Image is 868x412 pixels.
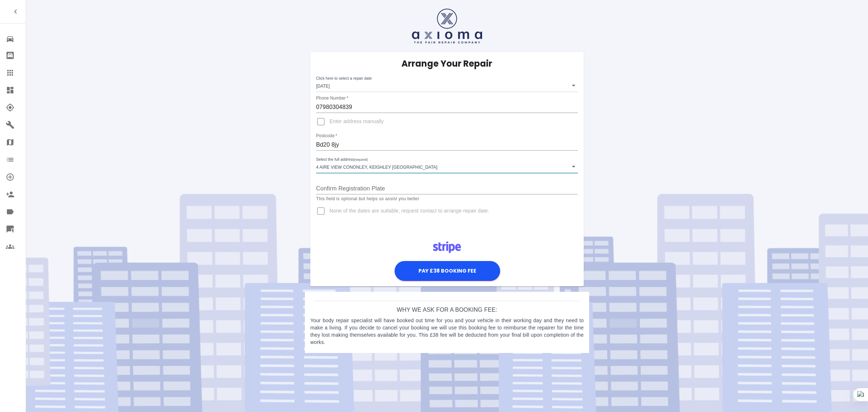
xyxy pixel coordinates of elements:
[316,196,578,203] p: This field is optional but helps us assist you better
[329,207,489,215] span: None of the dates are suitable, request contact to arrange repair date.
[316,79,578,92] div: [DATE]
[395,261,500,281] button: Pay £38 Booking Fee
[412,9,482,43] img: axioma
[329,118,384,125] span: Enter address manually
[316,160,578,173] div: 4 Aire View Cononley, Keighley [GEOGRAPHIC_DATA]
[316,133,337,139] label: Postcode
[354,158,368,161] small: (required)
[316,157,368,163] label: Select the full address
[429,239,465,256] img: Logo
[316,95,348,101] label: Phone Number
[316,76,372,81] label: Click here to select a repair date
[401,58,492,70] h5: Arrange Your Repair
[310,317,584,346] p: Your body repair specialist will have booked out time for you and your vehicle in their working d...
[310,305,584,315] h6: Why we ask for a booking fee:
